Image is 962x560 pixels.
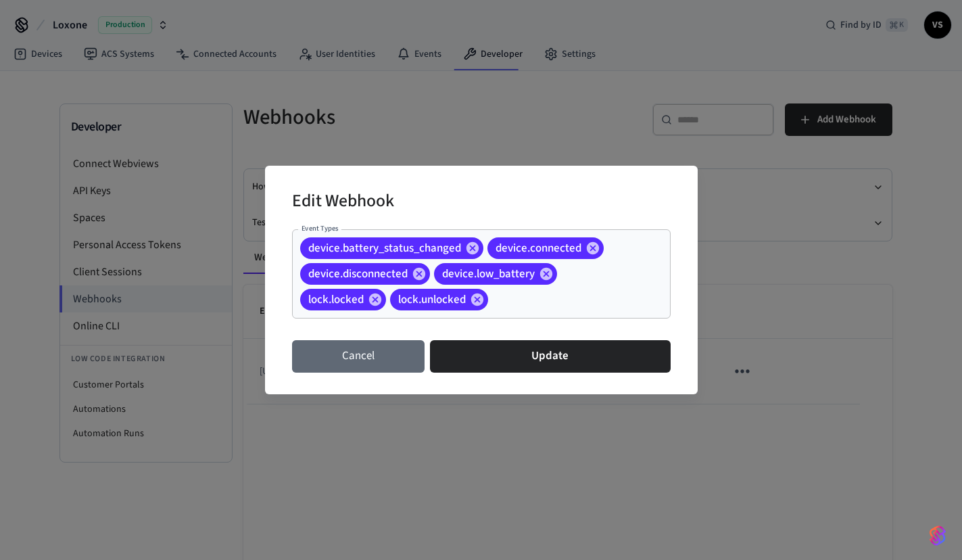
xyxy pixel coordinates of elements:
div: lock.unlocked [390,289,488,310]
div: device.connected [487,237,604,259]
button: Update [430,340,670,373]
span: device.disconnected [300,267,416,281]
span: lock.locked [300,293,372,306]
span: device.low_battery [434,267,543,281]
h2: Edit Webhook [292,182,394,223]
div: device.battery_status_changed [300,237,483,259]
img: SeamLogoGradient.69752ec5.svg [930,525,946,546]
div: device.disconnected [300,263,430,285]
label: Event Types [302,223,339,233]
span: lock.unlocked [390,293,474,306]
button: Cancel [292,340,425,373]
span: device.connected [487,241,590,255]
span: device.battery_status_changed [300,241,469,255]
div: lock.locked [300,289,386,310]
div: device.low_battery [434,263,557,285]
